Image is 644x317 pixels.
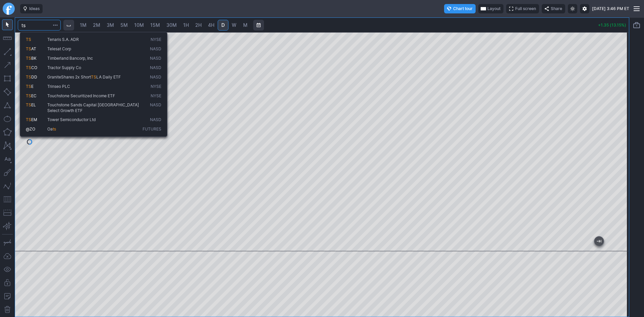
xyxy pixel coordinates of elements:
[2,167,13,178] button: Brush
[51,20,60,31] button: Search
[205,20,217,31] a: 4H
[2,154,13,164] button: Text
[208,22,214,28] span: 4H
[47,56,93,61] span: Timberland Bancorp, Inc
[232,22,236,28] span: W
[90,20,103,31] a: 2M
[2,207,13,218] button: Position
[592,5,629,12] span: [DATE] 3:46 PM ET
[3,3,15,15] a: Finviz.com
[229,20,239,31] a: W
[77,20,90,31] a: 1M
[551,5,562,12] span: Share
[47,65,81,70] span: Tractor Supply Co
[53,126,56,131] span: ts
[542,4,565,13] button: Share
[151,84,161,90] span: NYSE
[166,22,177,28] span: 30M
[2,73,13,84] button: Rectangle
[26,65,31,70] span: TS
[2,221,13,231] button: Anchored VWAP
[2,237,13,248] button: Drawing mode: Single
[47,93,115,98] span: Touchstone Securitized Income ETF
[2,277,13,288] button: Lock drawings
[2,304,13,315] button: Remove all drawings
[31,65,37,70] span: CO
[163,20,180,31] a: 30M
[2,100,13,111] button: Triangle
[117,20,131,31] a: 5M
[63,20,74,31] button: Interval
[26,56,31,61] span: TS
[2,251,13,261] button: Drawings autosave: Off
[192,20,205,31] a: 2H
[568,4,577,13] button: Toggle light mode
[26,93,31,98] span: TS
[150,65,161,71] span: NASD
[150,74,161,80] span: NASD
[506,4,539,13] button: Full screen
[594,236,604,246] button: Jump to the most recent bar
[96,74,121,80] span: LA Daily ETF
[26,102,31,107] span: TS
[243,22,248,28] span: M
[47,102,139,113] span: Touchstone Sands Capital [GEOGRAPHIC_DATA] Select Growth ETF
[598,23,626,27] p: +1.35 (13.15%)
[2,264,13,275] button: Hide drawings
[2,19,13,30] button: Mouse
[31,102,36,107] span: EL
[31,93,37,98] span: EC
[47,117,96,122] span: Tower Semiconductor Ltd
[221,22,225,28] span: D
[478,4,503,13] button: Layout
[515,5,536,12] span: Full screen
[444,4,476,13] button: Chart tour
[143,126,161,132] span: Futures
[218,20,228,31] a: D
[150,22,160,28] span: 15M
[47,37,79,42] span: Tenaris S.A. ADR
[2,127,13,138] button: Polygon
[180,20,192,31] a: 1H
[150,56,161,61] span: NASD
[26,74,31,80] span: TS
[631,20,642,31] button: Portfolio watchlist
[2,194,13,205] button: Fibonacci retracements
[183,22,189,28] span: 1H
[26,126,35,131] span: @ZO
[150,46,161,52] span: NASD
[47,84,70,89] span: Trinseo PLC
[20,4,43,13] button: Ideas
[151,37,161,43] span: NYSE
[2,140,13,151] button: XABCD
[18,20,61,31] input: Search
[31,46,36,51] span: AT
[31,56,37,61] span: BK
[120,22,128,28] span: 5M
[151,93,161,99] span: NYSE
[2,33,13,44] button: Measure
[2,60,13,70] button: Arrow
[131,20,147,31] a: 10M
[29,5,40,12] span: Ideas
[2,87,13,97] button: Rotated rectangle
[150,102,161,113] span: NASD
[487,5,500,12] span: Layout
[104,20,117,31] a: 3M
[2,180,13,191] button: Elliott waves
[253,20,264,31] button: Range
[47,74,91,80] span: GraniteShares 2x Short
[80,22,87,28] span: 1M
[31,117,37,122] span: EM
[134,22,144,28] span: 10M
[147,20,163,31] a: 15M
[31,74,37,80] span: DD
[2,113,13,124] button: Ellipse
[47,46,71,51] span: Telesat Corp
[26,84,31,89] span: TS
[93,22,100,28] span: 2M
[2,291,13,302] button: Add note
[2,46,13,57] button: Line
[453,5,473,12] span: Chart tour
[580,4,589,13] button: Settings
